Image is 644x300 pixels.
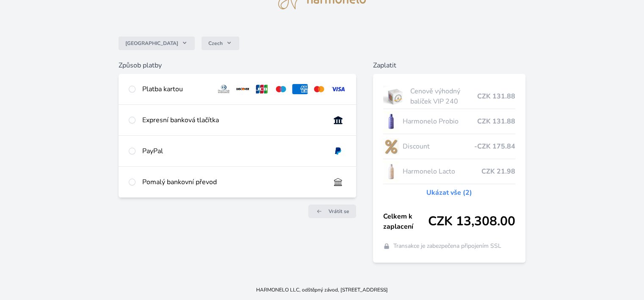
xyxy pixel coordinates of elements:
[142,84,209,94] div: Platba kartou
[383,211,428,232] span: Celkem k zaplacení
[477,116,515,126] span: CZK 131.88
[208,40,223,47] span: Czech
[235,84,251,94] img: discover.svg
[393,242,501,250] span: Transakce je zabezpečena připojením SSL
[383,161,399,182] img: CLEAN_LACTO_se_stinem_x-hi-lo.jpg
[216,84,232,94] img: diners.svg
[142,115,323,125] div: Expresní banková tlačítka
[383,136,399,157] img: discount-lo.png
[383,86,407,107] img: vip.jpg
[125,40,178,47] span: [GEOGRAPHIC_DATA]
[273,84,289,94] img: maestro.svg
[330,84,346,94] img: visa.svg
[373,60,525,70] h6: Zaplatit
[410,86,477,107] span: Cenově výhodný balíček VIP 240
[481,166,515,177] span: CZK 21.98
[428,214,515,229] span: CZK 13,308.00
[142,146,323,156] div: PayPal
[202,36,239,50] button: Czech
[292,84,308,94] img: amex.svg
[383,111,399,132] img: CLEAN_PROBIO_se_stinem_x-lo.jpg
[402,166,481,177] span: Harmonelo Lacto
[474,141,515,151] span: -CZK 175.84
[311,84,327,94] img: mc.svg
[119,60,356,70] h6: Způsob platby
[329,208,349,215] span: Vrátit se
[330,177,346,187] img: bankTransfer_IBAN.svg
[402,116,477,126] span: Harmonelo Probio
[330,115,346,125] img: onlineBanking_CZ.svg
[142,177,323,187] div: Pomalý bankovní převod
[254,84,270,94] img: jcb.svg
[402,141,474,151] span: Discount
[330,146,346,156] img: paypal.svg
[119,36,195,50] button: [GEOGRAPHIC_DATA]
[477,91,515,101] span: CZK 131.88
[426,188,472,198] a: Ukázat vše (2)
[308,205,356,218] a: Vrátit se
